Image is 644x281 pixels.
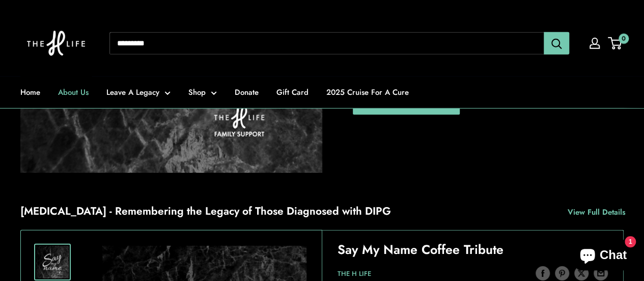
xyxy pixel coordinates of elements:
[619,34,629,44] span: 0
[20,203,391,220] h2: [MEDICAL_DATA] - Remembering the Legacy of Those Diagnosed with DIPG
[235,85,259,99] a: Donate
[326,85,409,99] a: 2025 Cruise For A Cure
[58,85,89,99] a: About Us
[109,32,544,55] input: Search...
[188,85,217,99] a: Shop
[555,265,569,280] a: Pin on Pinterest
[276,85,309,99] a: Gift Card
[536,265,550,280] a: Share on Facebook
[590,38,600,49] a: My account
[338,269,371,278] a: The H Life
[20,10,92,76] img: The H Life
[609,37,622,49] a: 0
[36,246,69,278] img: Say My Name Coffee Tribute
[338,240,503,259] a: Say My Name Coffee Tribute
[544,32,569,55] button: Search
[20,85,40,99] a: Home
[106,85,171,99] a: Leave A Legacy
[571,240,636,273] inbox-online-store-chat: Shopify online store chat
[568,205,637,219] a: View Full Details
